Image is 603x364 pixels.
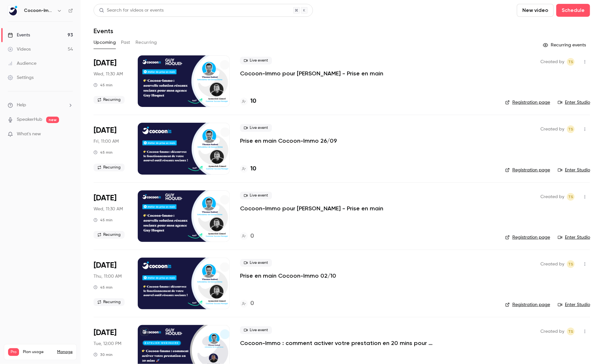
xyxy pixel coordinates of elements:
a: Registration page [505,302,550,308]
div: Oct 1 Wed, 11:30 AM (Europe/Paris) [94,190,127,242]
button: Past [121,37,130,48]
div: 30 min [94,352,113,357]
a: Cocoon-Immo pour [PERSON_NAME] - Prise en main [240,205,383,212]
h4: 10 [250,97,256,106]
span: Thu, 11:00 AM [94,273,122,280]
div: Videos [8,46,31,53]
span: Thomas Sadoul [567,125,575,133]
span: Thomas Sadoul [567,260,575,268]
a: Cocoon-Immo pour [PERSON_NAME] - Prise en main [240,70,383,77]
span: Live event [240,192,272,199]
span: What's new [17,131,41,138]
span: Created by [540,193,564,201]
div: Search for videos or events [99,7,164,14]
span: [DATE] [94,260,116,271]
h4: 0 [250,299,254,308]
div: Oct 2 Thu, 11:00 AM (Europe/Paris) [94,258,127,309]
a: Registration page [505,99,550,106]
div: Sep 24 Wed, 11:30 AM (Europe/Paris) [94,55,127,107]
div: 45 min [94,82,113,88]
div: 45 min [94,150,113,155]
span: Plan usage [23,350,53,355]
a: Enter Studio [558,99,590,106]
span: Recurring [94,298,125,306]
a: 10 [240,165,256,173]
a: Registration page [505,234,550,241]
span: [DATE] [94,328,116,338]
span: Tue, 12:00 PM [94,340,121,347]
span: TS [568,193,573,201]
span: Pro [8,348,19,356]
span: TS [568,260,573,268]
div: Audience [8,60,36,67]
img: Cocoon-Immo [8,5,18,16]
span: [DATE] [94,58,116,68]
span: [DATE] [94,193,116,203]
span: Fri, 11:00 AM [94,138,119,145]
span: Live event [240,326,272,334]
span: Thomas Sadoul [567,58,575,66]
span: Wed, 11:30 AM [94,206,123,212]
div: 45 min [94,217,113,223]
h4: 10 [250,165,256,173]
h4: 0 [250,232,254,241]
span: Recurring [94,231,125,239]
a: Registration page [505,167,550,173]
span: Wed, 11:30 AM [94,71,123,77]
h1: Events [94,27,113,35]
span: Live event [240,124,272,132]
span: new [46,117,59,123]
a: Prise en main Cocoon-Immo 02/10 [240,272,336,280]
span: Created by [540,328,564,335]
span: Recurring [94,96,125,104]
h6: Cocoon-Immo [24,7,54,14]
a: Enter Studio [558,302,590,308]
div: Settings [8,74,34,81]
a: 10 [240,97,256,106]
button: Recurring events [540,40,590,50]
div: Sep 26 Fri, 11:00 AM (Europe/Paris) [94,123,127,174]
span: Recurring [94,164,125,171]
span: TS [568,125,573,133]
span: Thomas Sadoul [567,328,575,335]
a: Enter Studio [558,234,590,241]
div: Events [8,32,30,38]
iframe: Noticeable Trigger [65,131,73,137]
span: Live event [240,57,272,64]
span: Help [17,102,26,109]
button: Upcoming [94,37,116,48]
a: SpeakerHub [17,116,42,123]
a: 0 [240,299,254,308]
span: TS [568,328,573,335]
a: Prise en main Cocoon-Immo 26/09 [240,137,337,145]
a: Enter Studio [558,167,590,173]
span: Created by [540,260,564,268]
span: [DATE] [94,125,116,136]
button: Schedule [556,4,590,17]
a: Cocoon-Immo : comment activer votre prestation en 20 mins pour des réseaux sociaux au top 🚀 [240,339,434,347]
button: Recurring [136,37,157,48]
span: Thomas Sadoul [567,193,575,201]
span: TS [568,58,573,66]
div: 45 min [94,285,113,290]
a: Manage [57,350,73,355]
li: help-dropdown-opener [8,102,73,109]
span: Created by [540,58,564,66]
button: New video [517,4,554,17]
a: 0 [240,232,254,241]
span: Created by [540,125,564,133]
span: Live event [240,259,272,267]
